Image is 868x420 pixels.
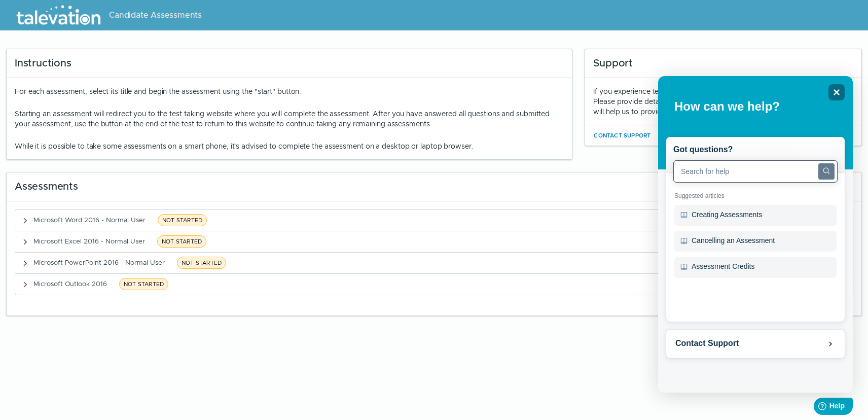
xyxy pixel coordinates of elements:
[33,237,145,246] span: Microsoft Excel 2016 - Normal User
[15,141,564,151] p: While it is possible to take some assessments on a smart phone, it's advised to complete the asse...
[33,216,146,224] span: Microsoft Word 2016 - Normal User
[177,257,226,269] span: NOT STARTED
[7,49,572,78] div: Instructions
[15,210,853,231] button: Microsoft Word 2016 - Normal UserNOT STARTED
[119,278,168,290] span: NOT STARTED
[7,172,861,201] div: Assessments
[15,274,853,295] button: Microsoft Outlook 2016NOT STARTED
[15,86,564,151] div: For each assessment, select its title and begin the assessment using the "start" button.
[33,279,107,288] span: Microsoft Outlook 2016
[593,86,853,117] div: If you experience technical issues related to an assessment, contact support. Please provide deta...
[585,49,861,78] div: Support
[15,231,853,252] button: Microsoft Excel 2016 - Normal UserNOT STARTED
[109,9,202,21] span: Candidate Assessments
[658,76,853,393] iframe: To enrich screen reader interactions, please activate Accessibility in Grammarly extension settings
[15,109,564,129] p: Starting an assessment will redirect you to the test taking website where you will complete the a...
[157,235,206,248] span: NOT STARTED
[33,258,165,267] span: Microsoft PowerPoint 2016 - Normal User
[593,129,651,142] button: Contact Support
[158,214,207,226] span: NOT STARTED
[12,3,105,28] img: Talevation_Logo_Transparent_white.png
[15,253,853,273] button: Microsoft PowerPoint 2016 - Normal UserNOT STARTED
